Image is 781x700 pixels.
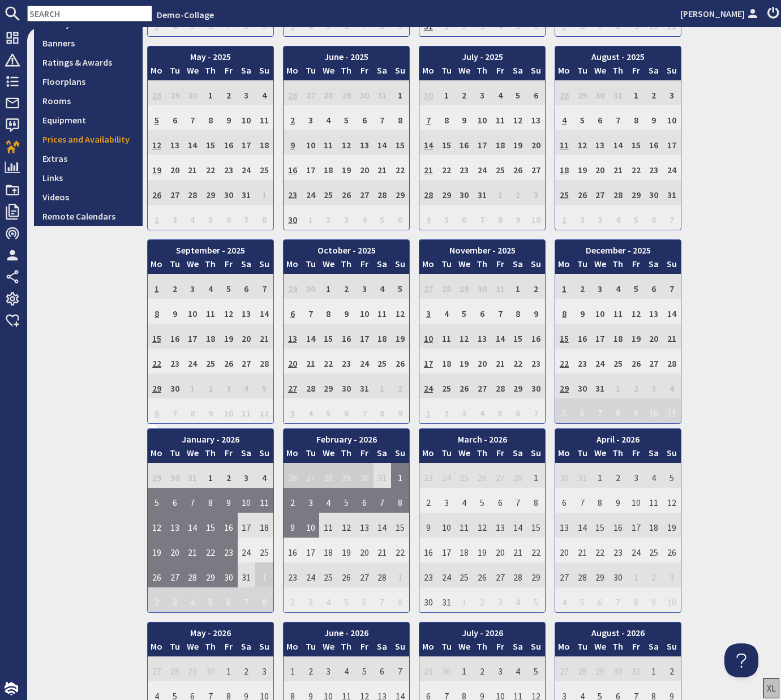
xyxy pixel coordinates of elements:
td: 1 [302,205,320,230]
td: 8 [319,299,337,324]
td: 7 [663,205,681,230]
td: 29 [337,80,355,105]
td: 3 [591,274,609,299]
td: 27 [419,274,437,299]
td: 29 [455,274,473,299]
td: 4 [491,80,509,105]
td: 12 [148,130,166,155]
td: 13 [238,299,256,324]
td: 4 [609,205,627,230]
td: 1 [391,80,409,105]
td: 2 [284,105,302,130]
td: 11 [374,299,392,324]
td: 5 [437,205,456,230]
th: We [319,63,337,80]
td: 28 [419,180,437,205]
td: 2 [573,205,591,230]
a: Banners [34,33,143,53]
td: 12 [337,130,355,155]
th: Fr [220,257,238,274]
th: November - 2025 [419,240,545,257]
td: 14 [255,299,273,324]
a: [PERSON_NAME] [680,7,761,20]
td: 29 [391,180,409,205]
td: 14 [183,130,201,155]
td: 8 [391,105,409,130]
td: 10 [527,205,545,230]
td: 10 [591,299,609,324]
td: 15 [627,130,645,155]
td: 5 [627,274,645,299]
td: 27 [591,180,609,205]
td: 8 [437,105,456,130]
td: 10 [302,130,320,155]
td: 29 [284,274,302,299]
td: 24 [663,155,681,180]
th: Sa [645,257,663,274]
td: 23 [455,155,473,180]
td: 3 [183,274,201,299]
td: 16 [645,130,663,155]
td: 5 [509,80,527,105]
td: 22 [391,155,409,180]
td: 3 [166,205,184,230]
td: 4 [255,80,273,105]
td: 30 [473,274,491,299]
a: Videos [34,187,143,207]
td: 17 [473,130,491,155]
th: We [319,257,337,274]
td: 2 [319,205,337,230]
td: 28 [148,80,166,105]
td: 1 [555,274,573,299]
th: Su [527,257,545,274]
td: 3 [355,274,374,299]
td: 11 [609,299,627,324]
td: 27 [302,80,320,105]
th: Sa [374,63,392,80]
td: 5 [220,274,238,299]
th: Fr [627,63,645,80]
td: 3 [663,80,681,105]
th: Tu [573,63,591,80]
td: 17 [663,130,681,155]
th: Su [255,63,273,80]
td: 9 [509,205,527,230]
th: June - 2025 [284,46,409,63]
a: Ratings & Awards [34,53,143,72]
td: 9 [220,105,238,130]
td: 25 [491,155,509,180]
td: 30 [302,274,320,299]
td: 9 [645,105,663,130]
td: 28 [374,180,392,205]
td: 6 [527,80,545,105]
td: 20 [355,155,374,180]
td: 30 [455,180,473,205]
td: 6 [645,205,663,230]
td: 18 [319,155,337,180]
td: 6 [645,274,663,299]
th: Tu [437,257,456,274]
td: 15 [437,130,456,155]
td: 12 [573,130,591,155]
td: 29 [166,80,184,105]
th: Fr [355,63,374,80]
td: 9 [455,105,473,130]
td: 8 [148,299,166,324]
td: 4 [374,274,392,299]
th: May - 2025 [148,46,273,63]
th: Sa [645,63,663,80]
td: 25 [319,180,337,205]
th: Su [391,257,409,274]
th: Su [663,63,681,80]
td: 30 [419,80,437,105]
th: Fr [491,257,509,274]
td: 8 [491,205,509,230]
td: 13 [166,130,184,155]
td: 30 [591,80,609,105]
th: Tu [302,257,320,274]
td: 3 [473,80,491,105]
td: 7 [473,205,491,230]
td: 7 [302,299,320,324]
td: 5 [573,105,591,130]
td: 7 [238,205,256,230]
